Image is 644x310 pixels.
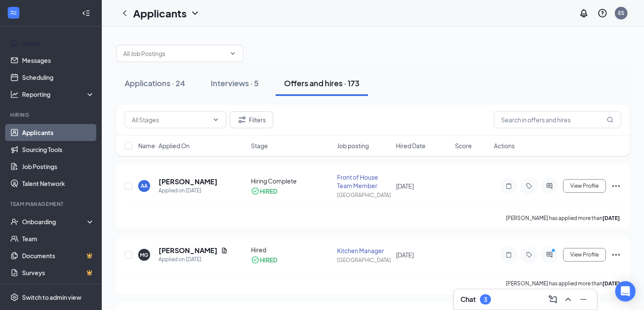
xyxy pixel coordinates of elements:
div: [GEOGRAPHIC_DATA] [337,256,391,264]
span: Hired Date [396,141,426,150]
div: Applications · 24 [125,78,185,88]
svg: Document [221,247,228,254]
svg: Tag [524,251,534,258]
svg: ComposeMessage [548,294,558,304]
svg: Filter [237,115,247,125]
a: SurveysCrown [22,264,95,281]
div: Switch to admin view [22,293,81,302]
span: Job posting [337,141,369,150]
div: AA [141,182,148,189]
svg: ActiveChat [544,251,555,258]
div: Reporting [22,90,95,99]
a: Talent Network [22,175,95,192]
h5: [PERSON_NAME] [159,246,217,255]
div: Open Intercom Messenger [615,281,636,302]
input: All Job Postings [123,49,226,58]
p: [PERSON_NAME] has applied more than . [506,214,621,222]
svg: ChevronDown [212,116,219,123]
div: Applied on [DATE] [159,186,217,195]
svg: ChevronLeft [120,8,130,18]
h5: [PERSON_NAME] [159,177,217,186]
a: Job Postings [22,158,95,175]
svg: MagnifyingGlass [607,116,613,123]
svg: CheckmarkCircle [251,256,259,264]
svg: WorkstreamLogo [9,8,18,17]
a: Home [22,35,95,52]
p: [PERSON_NAME] has applied more than . [506,280,621,287]
svg: Notifications [579,8,589,18]
div: ES [618,9,624,17]
div: Kitchen Manager [337,246,391,255]
svg: Analysis [10,90,19,99]
a: Team [22,230,95,247]
svg: PrimaryDot [549,248,560,255]
button: View Profile [563,248,606,262]
span: Name · Applied On [138,141,190,150]
svg: UserCheck [10,217,19,226]
h1: Applicants [133,6,187,20]
div: Front of House Team Member [337,173,391,190]
span: [DATE] [396,251,414,259]
span: View Profile [570,183,599,189]
svg: Note [504,183,514,189]
span: [DATE] [396,182,414,190]
button: ComposeMessage [546,293,560,306]
svg: Ellipses [611,250,621,260]
div: Interviews · 5 [211,78,259,88]
svg: Collapse [82,9,90,17]
div: MG [140,251,148,259]
b: [DATE] [602,280,620,287]
div: Team Management [10,200,93,208]
div: Hiring [10,111,93,118]
a: Sourcing Tools [22,141,95,158]
span: Score [455,141,472,150]
svg: Tag [524,183,534,189]
div: [GEOGRAPHIC_DATA] [337,192,391,199]
svg: ActiveChat [544,183,555,189]
svg: CheckmarkCircle [251,187,259,195]
div: Applied on [DATE] [159,255,228,264]
svg: Ellipses [611,181,621,191]
span: View Profile [570,252,599,258]
div: Hired [251,245,332,254]
svg: ChevronDown [229,50,236,57]
a: DocumentsCrown [22,247,95,264]
input: All Stages [132,115,209,124]
span: Stage [251,141,268,150]
svg: Settings [10,293,19,302]
a: Messages [22,52,95,69]
div: HIRED [260,256,277,264]
div: Offers and hires · 173 [284,78,360,88]
button: Minimize [577,293,590,306]
div: Hiring Complete [251,177,332,185]
h3: Chat [460,295,476,304]
button: Filter Filters [230,111,273,128]
svg: ChevronUp [563,294,573,304]
div: Onboarding [22,217,87,226]
button: ChevronUp [561,293,575,306]
svg: Note [504,251,514,258]
svg: ChevronDown [190,8,200,18]
svg: QuestionInfo [597,8,608,18]
input: Search in offers and hires [494,111,621,128]
svg: Minimize [578,294,588,304]
a: Applicants [22,124,95,141]
b: [DATE] [602,215,620,221]
span: Actions [494,141,515,150]
div: HIRED [260,187,277,195]
a: Scheduling [22,69,95,86]
div: 3 [484,296,487,303]
button: View Profile [563,179,606,193]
